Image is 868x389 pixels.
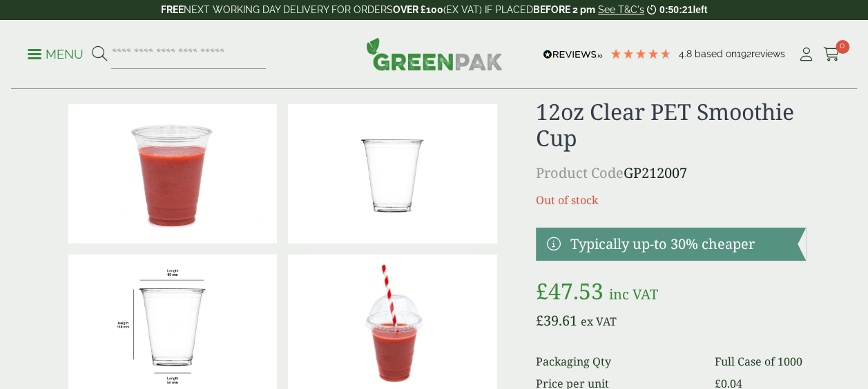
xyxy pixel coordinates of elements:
[28,46,84,60] a: Menu
[536,99,806,152] h1: 12oz Clear PET Smoothie Cup
[536,163,806,183] p: GP212007
[737,48,751,59] span: 192
[536,276,604,306] bdi: 47.53
[714,353,805,370] dd: Full Case of 1000
[659,4,693,15] span: 0:50:21
[823,48,840,61] i: Cart
[536,276,548,306] span: £
[751,48,785,59] span: reviews
[798,48,815,61] i: My Account
[609,285,658,303] span: inc VAT
[536,353,697,370] dt: Packaging Qty
[536,311,543,330] span: £
[695,48,737,59] span: Based on
[679,48,695,59] span: 4.8
[581,314,617,329] span: ex VAT
[536,163,624,182] span: Product Code
[68,104,278,243] img: 12oz PET Smoothie Cup With Raspberry Smoothie No Lid
[536,311,577,330] bdi: 39.61
[610,48,672,60] div: 4.8 Stars
[533,4,595,15] strong: BEFORE 2 pm
[693,4,707,15] span: left
[161,4,184,15] strong: FREE
[288,104,497,243] img: 12oz Clear PET Smoothie Cup 0
[598,4,644,15] a: See T&C's
[28,46,84,63] p: Menu
[536,192,806,208] p: Out of stock
[823,44,840,65] a: 0
[543,50,603,59] img: REVIEWS.io
[836,40,849,54] span: 0
[393,4,443,15] strong: OVER £100
[366,37,503,70] img: GreenPak Supplies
